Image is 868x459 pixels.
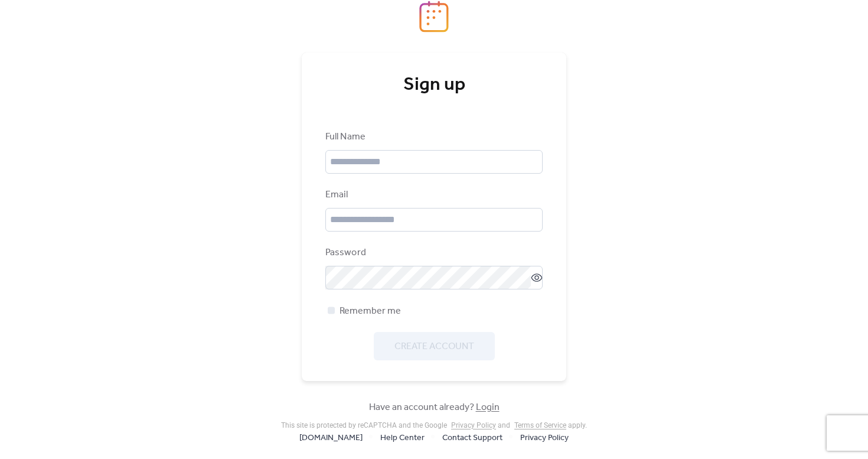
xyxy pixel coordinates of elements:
[325,246,540,260] div: Password
[299,431,363,445] span: [DOMAIN_NAME]
[325,73,543,97] div: Sign up
[380,430,425,445] a: Help Center
[520,430,569,445] a: Privacy Policy
[442,430,502,445] a: Contact Support
[325,130,540,144] div: Full Name
[380,431,425,445] span: Help Center
[520,431,569,445] span: Privacy Policy
[299,430,363,445] a: [DOMAIN_NAME]
[476,398,500,416] a: Login
[451,421,496,429] a: Privacy Policy
[419,1,449,32] img: logo
[325,188,540,202] div: Email
[369,401,500,415] span: Have an account already?
[514,421,566,429] a: Terms of Service
[442,431,502,445] span: Contact Support
[340,304,401,318] span: Remember me
[281,421,587,429] div: This site is protected by reCAPTCHA and the Google and apply .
